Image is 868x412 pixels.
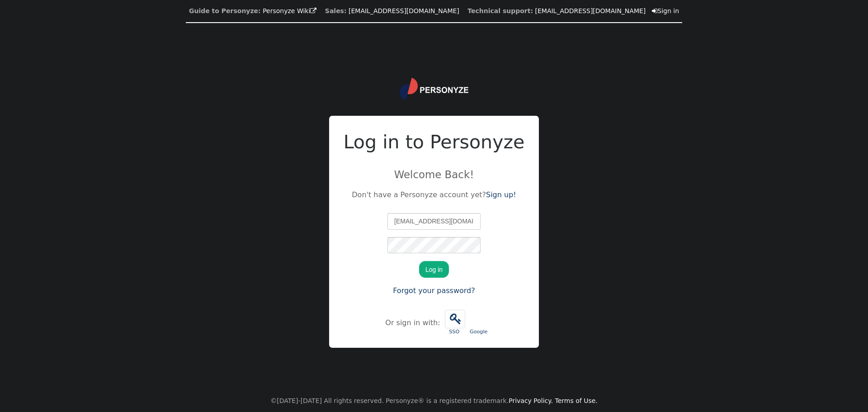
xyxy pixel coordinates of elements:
[270,390,598,412] center: ©[DATE]-[DATE] All rights reserved. Personyze® is a registered trademark.
[467,306,490,341] a: Google
[445,328,464,336] div: SSO
[400,78,468,100] img: logo.svg
[325,7,347,14] b: Sales:
[555,397,598,404] a: Terms of Use.
[344,128,525,156] h2: Log in to Personyze
[263,7,316,14] a: Personyze Wiki
[419,261,449,277] button: Log in
[385,317,442,328] div: Or sign in with:
[535,7,646,14] a: [EMAIL_ADDRESS][DOMAIN_NAME]
[393,286,475,295] a: Forgot your password?
[509,397,553,404] a: Privacy Policy.
[652,8,657,14] span: 
[652,7,679,14] a: Sign in
[464,309,493,329] iframe: Sign in with Google Button
[310,8,316,14] span: 
[349,7,459,14] a: [EMAIL_ADDRESS][DOMAIN_NAME]
[387,213,481,229] input: Email
[344,167,525,182] p: Welcome Back!
[467,7,533,14] b: Technical support:
[443,305,467,341] a:  SSO
[470,328,488,336] div: Google
[189,7,261,14] b: Guide to Personyze:
[486,190,516,199] a: Sign up!
[445,310,465,328] span: 
[344,189,525,200] p: Don't have a Personyze account yet?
